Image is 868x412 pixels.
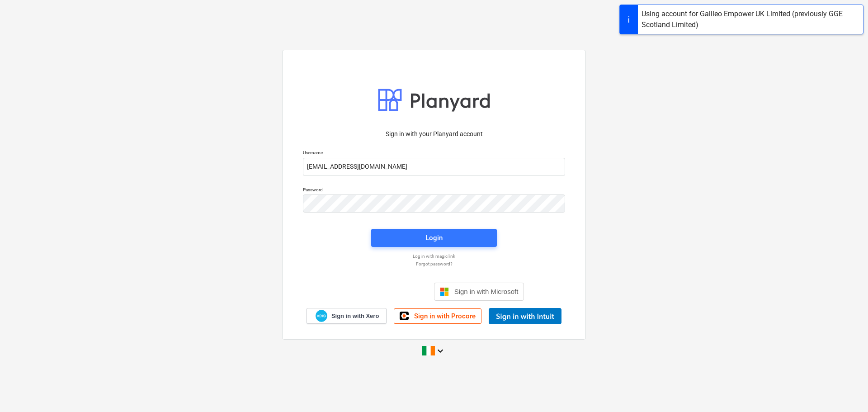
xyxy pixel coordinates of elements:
[303,150,565,157] p: Username
[440,287,449,296] img: Microsoft logo
[642,9,859,30] div: Using account for Galileo Empower UK Limited (previously GGE Scotland Limited)
[454,288,519,295] span: Sign in with Microsoft
[331,312,379,320] span: Sign in with Xero
[425,232,443,244] div: Login
[303,187,565,194] p: Password
[298,253,570,259] a: Log in with magic link
[340,282,431,302] iframe: Sign in with Google Button
[394,308,481,324] a: Sign in with Procore
[371,229,497,247] button: Login
[303,158,565,176] input: Username
[414,312,476,320] span: Sign in with Procore
[435,346,446,356] i: keyboard_arrow_down
[307,308,387,324] a: Sign in with Xero
[303,129,565,139] p: Sign in with your Planyard account
[298,261,570,267] a: Forgot password?
[316,310,327,322] img: Xero logo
